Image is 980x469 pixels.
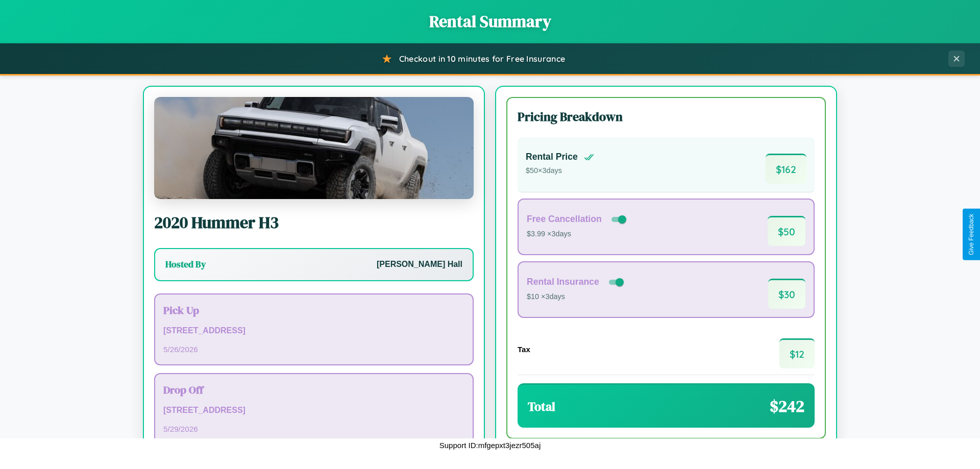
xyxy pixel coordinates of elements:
h4: Rental Insurance [527,277,599,287]
span: $ 242 [770,395,804,417]
span: Checkout in 10 minutes for Free Insurance [399,54,565,64]
img: Hummer H3 [154,97,474,199]
span: $ 12 [779,338,815,368]
p: $3.99 × 3 days [527,228,628,241]
p: 5 / 29 / 2026 [163,422,464,436]
p: $10 × 3 days [527,290,626,304]
p: [PERSON_NAME] Hall [377,257,462,272]
p: [STREET_ADDRESS] [163,403,464,418]
p: [STREET_ADDRESS] [163,324,464,338]
p: 5 / 26 / 2026 [163,342,464,356]
h4: Free Cancellation [527,214,602,225]
div: Give Feedback [968,214,975,255]
span: $ 162 [766,154,806,184]
h3: Pricing Breakdown [518,108,815,125]
p: $ 50 × 3 days [526,164,594,178]
h4: Tax [518,345,530,354]
h3: Pick Up [163,303,464,317]
p: Support ID: mfgepxt3jezr505aj [439,438,541,452]
h3: Total [528,398,555,415]
span: $ 30 [768,279,805,309]
span: $ 50 [768,216,805,246]
h4: Rental Price [526,152,578,162]
h3: Hosted By [165,258,206,270]
h2: 2020 Hummer H3 [154,211,474,234]
h1: Rental Summary [10,10,970,33]
h3: Drop Off [163,382,464,397]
